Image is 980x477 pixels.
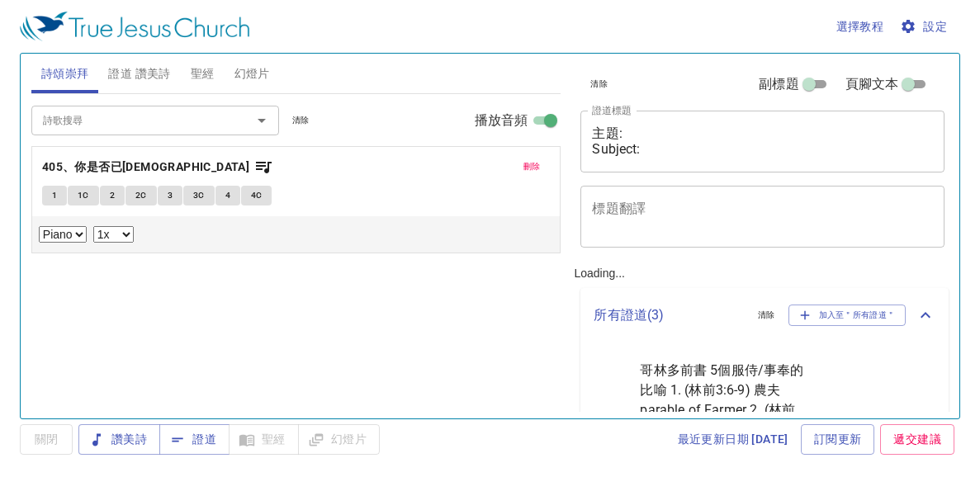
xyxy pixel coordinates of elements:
[251,188,263,203] span: 4C
[514,157,551,177] button: 刪除
[580,74,618,94] button: 清除
[42,186,67,205] button: 1
[523,159,541,174] span: 刪除
[893,429,941,450] span: 遞交建議
[225,188,230,203] span: 4
[292,113,310,128] span: 清除
[135,188,147,203] span: 2C
[903,17,947,37] span: 設定
[215,186,240,205] button: 4
[759,74,798,94] span: 副標題
[108,64,170,84] span: 證道 讚美詩
[193,188,205,203] span: 3C
[100,186,125,205] button: 2
[158,186,182,205] button: 3
[671,424,795,455] a: 最近更新日期 [DATE]
[897,12,954,42] button: 設定
[42,157,249,177] b: 405、你是否已[DEMOGRAPHIC_DATA]
[173,429,216,450] span: 證道
[241,186,272,205] button: 4C
[594,305,744,325] p: 所有證道 ( 3 )
[168,188,173,203] span: 3
[592,125,933,157] textarea: 主題: Subject:
[68,186,99,205] button: 1C
[788,305,907,326] button: 加入至＂所有證道＂
[880,424,954,455] a: 遞交建議
[799,308,896,323] span: 加入至＂所有證道＂
[42,157,273,177] button: 405、你是否已[DEMOGRAPHIC_DATA]
[78,188,89,203] span: 1C
[125,186,157,205] button: 2C
[250,109,273,132] button: Open
[110,188,115,203] span: 2
[78,424,160,455] button: 讚美詩
[845,74,899,94] span: 頁腳文本
[234,64,270,84] span: 幻燈片
[475,111,528,130] span: 播放音頻
[282,111,320,130] button: 清除
[191,64,215,84] span: 聖經
[52,188,57,203] span: 1
[567,47,955,412] div: Loading...
[92,429,147,450] span: 讚美詩
[836,17,884,37] span: 選擇教程
[580,288,949,342] div: 所有證道(3)清除加入至＂所有證道＂
[678,429,788,450] span: 最近更新日期 [DATE]
[93,226,134,243] select: Playback Rate
[183,186,215,205] button: 3C
[20,12,249,41] img: True Jesus Church
[39,226,87,243] select: Select Track
[814,429,862,450] span: 訂閱更新
[801,424,875,455] a: 訂閱更新
[590,77,608,92] span: 清除
[41,64,89,84] span: 詩頌崇拜
[159,424,230,455] button: 證道
[758,308,775,323] span: 清除
[748,305,785,325] button: 清除
[830,12,891,42] button: 選擇教程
